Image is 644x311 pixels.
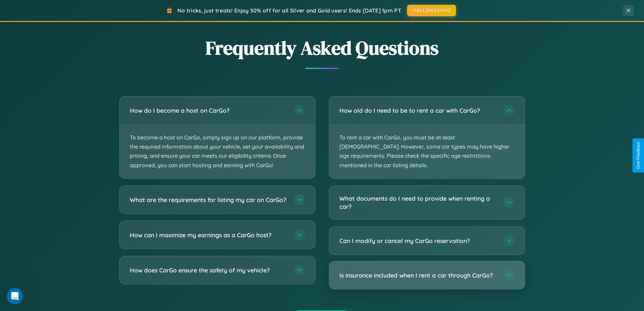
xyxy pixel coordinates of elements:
h3: Can I modify or cancel my CarGo reservation? [339,237,497,245]
button: HALLOWEEN30 [407,5,456,16]
h3: What documents do I need to provide when renting a car? [339,194,497,211]
h2: Frequently Asked Questions [119,35,525,61]
h3: How old do I need to be to rent a car with CarGo? [339,106,497,115]
iframe: Intercom live chat [7,288,23,304]
h3: Is insurance included when I rent a car through CarGo? [339,271,497,280]
div: Give Feedback [636,142,641,169]
p: To rent a car with CarGo, you must be at least [DEMOGRAPHIC_DATA]. However, some car types may ha... [329,125,525,178]
span: No tricks, just treats! Enjoy 30% off for all Silver and Gold users! Ends [DATE] 1pm PT. [177,7,402,14]
p: To become a host on CarGo, simply sign up on our platform, provide the required information about... [120,125,315,178]
h3: What are the requirements for listing my car on CarGo? [130,195,287,204]
h3: How does CarGo ensure the safety of my vehicle? [130,266,287,274]
h3: How do I become a host on CarGo? [130,106,287,115]
h3: How can I maximize my earnings as a CarGo host? [130,230,287,239]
